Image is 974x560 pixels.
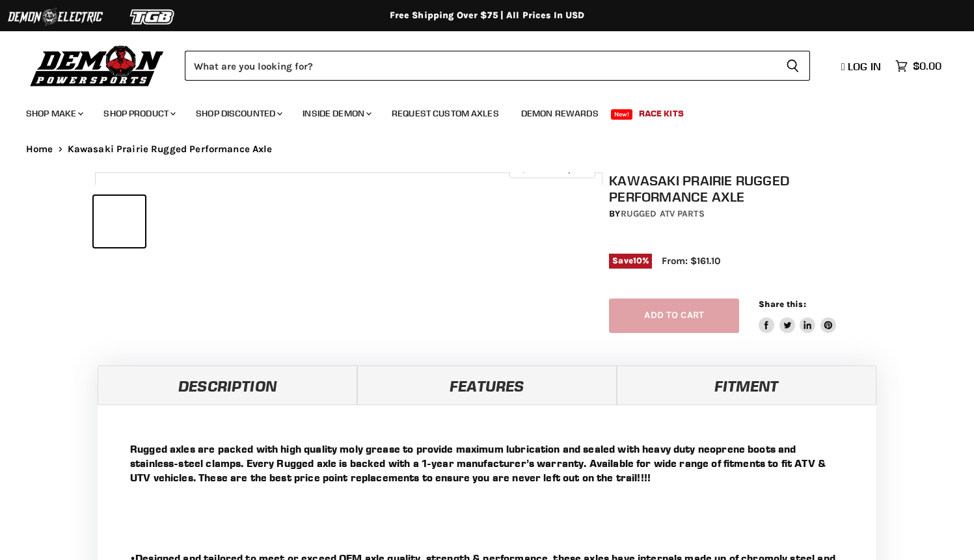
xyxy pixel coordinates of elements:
button: IMAGE thumbnail [94,196,145,247]
div: by [609,207,886,221]
a: Description [98,366,357,405]
h1: Kawasaki Prairie Rugged Performance Axle [609,172,886,205]
aside: Share this: [759,299,836,333]
a: Race Kits [629,100,694,127]
span: Click to expand [516,164,588,174]
span: Kawasaki Prairie Rugged Performance Axle [68,144,273,155]
span: Save % [609,254,652,268]
a: $0.00 [889,57,948,75]
p: Rugged axles are packed with high quality moly grease to provide maximum lubrication and sealed w... [130,442,844,485]
a: Shop Make [16,100,91,127]
a: Rugged ATV Parts [621,208,705,219]
a: Shop Product [94,100,183,127]
span: 10 [633,256,642,265]
ul: Main menu [16,95,938,127]
input: Search [185,51,776,81]
a: Shop Discounted [186,100,290,127]
a: Features [357,366,617,405]
span: $0.00 [913,60,941,72]
a: Home [26,144,53,155]
img: TGB Logo 2 [104,5,202,29]
a: Request Custom Axles [382,100,509,127]
button: Search [776,51,810,81]
span: New! [611,109,633,120]
a: Log in [835,60,889,72]
button: IMAGE thumbnail [205,196,256,247]
span: Log in [848,60,881,73]
a: Fitment [617,366,876,405]
form: Product [185,51,810,81]
span: From: $161.10 [662,255,720,267]
span: Share this: [759,299,805,309]
button: IMAGE thumbnail [149,196,200,247]
img: Demon Electric Logo 2 [7,5,104,29]
a: Inside Demon [293,100,379,127]
a: Demon Rewards [511,100,608,127]
img: Demon Powersports [26,42,169,88]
